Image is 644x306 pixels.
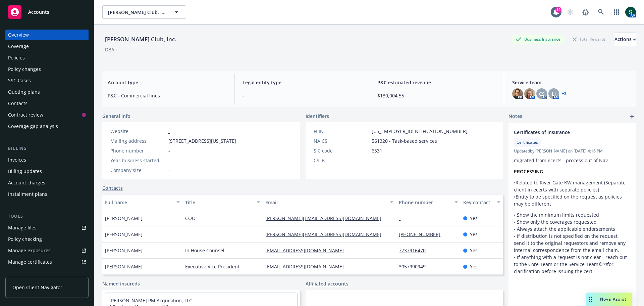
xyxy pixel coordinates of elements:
a: add [628,113,636,121]
div: Coverage gap analysis [8,121,58,132]
div: Tools [5,213,89,220]
div: Key contact [463,199,493,206]
div: Policy changes [8,64,41,75]
a: Affiliated accounts [306,280,348,287]
div: DBA: - [105,46,117,53]
a: Report a Bug [579,5,592,19]
div: SSC Cases [8,75,31,86]
div: Contacts [8,98,28,109]
a: Contacts [102,184,123,191]
button: Actions [614,33,636,46]
span: Updated by [PERSON_NAME] on [DATE] 4:16 PM [514,148,631,154]
a: Coverage gap analysis [5,121,89,132]
a: Manage claims [5,268,89,279]
span: [PERSON_NAME] [105,215,143,222]
a: +2 [562,92,567,96]
a: [EMAIL_ADDRESS][DOMAIN_NAME] [265,263,349,270]
a: 3057990949 [399,263,431,270]
span: COO [185,215,196,222]
div: Installment plans [8,189,47,200]
p: migrated from ecerts - process out of Nav [514,157,631,164]
a: Policy changes [5,64,89,75]
div: Title [185,199,253,206]
button: Phone number [396,194,460,210]
div: Actions [614,33,636,46]
div: Year business started [110,157,166,164]
span: General info [102,113,130,120]
button: [PERSON_NAME] Club, Inc. [102,5,186,19]
span: Service team [512,79,631,86]
button: Email [263,194,396,210]
div: Email [265,199,386,206]
div: Billing [5,145,89,152]
span: Legal entity type [243,79,361,86]
div: Overview [8,30,29,40]
span: P&C - Commercial lines [108,92,226,99]
div: Quoting plans [8,87,40,97]
span: [PERSON_NAME] Club, Inc. [108,9,166,16]
button: Full name [102,194,182,210]
button: Title [182,194,263,210]
div: Policies [8,52,25,63]
span: - [185,231,187,238]
button: Key contact [461,194,503,210]
div: Business Insurance [512,35,564,43]
div: Mailing address [110,137,166,144]
a: Installment plans [5,189,89,200]
a: Account charges [5,177,89,188]
a: [PERSON_NAME][EMAIL_ADDRESS][DOMAIN_NAME] [265,215,387,221]
a: Invoices [5,155,89,165]
span: Account type [108,79,226,86]
strong: PROCESSING [514,168,543,175]
div: Manage files [8,222,37,233]
div: CSLB [314,157,369,164]
span: Identifiers [306,113,329,120]
div: [PERSON_NAME] Club, Inc. [102,35,179,44]
span: - [168,147,170,154]
span: Yes [470,215,478,222]
a: Manage files [5,222,89,233]
span: 561320 - Task-based services [372,137,437,144]
p: • Show the minimum limits requested • Show only the coverages requested • Always attach the appli... [514,211,631,275]
a: Contacts [5,98,89,109]
span: Certificates [517,139,538,145]
em: first [598,261,607,267]
span: LI [552,90,556,97]
div: Company size [110,167,166,174]
span: Certificates of Insurance [514,129,613,136]
span: - [168,157,170,164]
a: Quoting plans [5,87,89,97]
span: 6531 [372,147,382,154]
div: Coverage [8,41,29,52]
div: Invoices [8,155,26,165]
div: Manage certificates [8,257,52,267]
span: Accounts [28,9,49,15]
div: Contract review [8,110,43,120]
span: Executive Vice President [185,263,239,270]
span: Yes [470,247,478,254]
span: CS [539,90,545,97]
a: - [168,128,170,134]
a: 7737916470 [399,247,431,254]
a: Policies [5,52,89,63]
div: NAICS [314,137,369,144]
p: •Related to River Gate KW management (Separate client in ecerts with separate policies) •Entity t... [514,179,631,207]
div: Phone number [399,199,450,206]
div: SIC code [314,147,369,154]
a: Coverage [5,41,89,52]
span: - [168,167,170,174]
img: photo [625,7,636,17]
div: Policy checking [8,234,42,245]
span: - [243,92,361,99]
a: - [399,215,406,221]
div: Certificates of InsuranceCertificatesUpdatedby [PERSON_NAME] on [DATE] 4:16 PMmigrated from ecert... [508,123,636,280]
span: - [372,157,373,164]
span: [US_EMPLOYER_IDENTIFICATION_NUMBER] [372,128,468,135]
div: Billing updates [8,166,42,177]
span: [STREET_ADDRESS][US_STATE] [168,137,236,144]
a: Manage exposures [5,245,89,256]
div: Total Rewards [569,35,609,43]
div: Account charges [8,177,45,188]
span: [PERSON_NAME] [105,263,143,270]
